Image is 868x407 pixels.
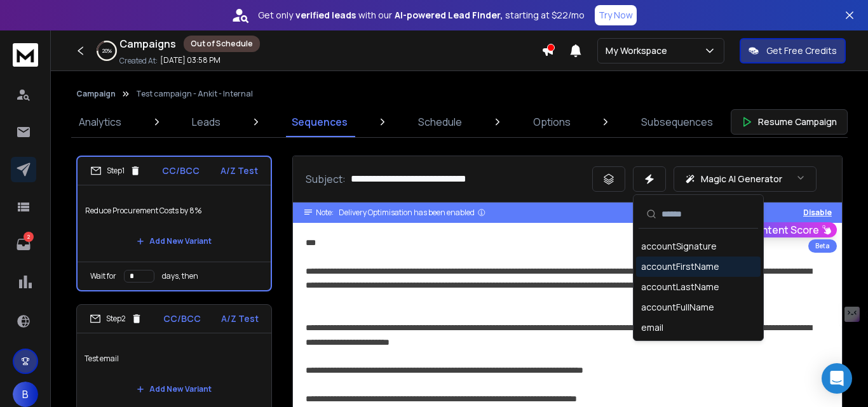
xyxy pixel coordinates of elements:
p: Sequences [292,114,348,130]
p: days, then [162,271,198,281]
span: Note: [316,208,334,218]
p: A/Z Test [220,164,258,177]
button: Campaign [76,89,116,99]
a: 2 [11,232,36,257]
a: Leads [184,107,228,137]
p: CC/BCC [162,164,200,177]
p: Leads [192,114,220,130]
div: Beta [808,239,837,253]
p: [DATE] 03:58 PM [160,55,220,65]
p: Subsequences [641,114,713,130]
p: Magic AI Generator [701,173,782,185]
p: Analytics [79,114,121,130]
a: Schedule [410,107,470,137]
button: Get Content Score [722,222,837,237]
div: accountSignature [641,240,717,253]
div: accountFirstName [641,260,719,273]
button: Get Free Credits [740,38,846,63]
button: B [13,382,38,407]
button: Add New Variant [126,377,222,402]
p: Created At: [119,56,158,66]
p: 20 % [102,47,112,55]
p: Reduce Procurement Costs by 8% [85,193,263,229]
p: 2 [24,232,34,242]
p: Schedule [418,114,462,130]
p: Try Now [599,9,633,22]
div: Step 2 [90,313,142,324]
a: Analytics [71,107,129,137]
a: Sequences [284,107,355,137]
h1: Campaigns [119,36,176,51]
p: CC/BCC [163,312,201,325]
p: Subject: [306,171,346,187]
p: Get only with our starting at $22/mo [258,9,585,22]
button: Add New Variant [126,229,222,254]
p: My Workspace [606,44,672,57]
p: A/Z Test [221,312,259,325]
p: Test email [85,341,264,377]
div: Out of Schedule [184,36,260,52]
div: email [641,321,663,334]
li: Step1CC/BCCA/Z TestReduce Procurement Costs by 8%Add New VariantWait fordays, then [76,156,272,291]
button: Resume Campaign [731,109,848,135]
button: Disable [803,208,832,218]
div: Step 1 [90,165,141,177]
div: Open Intercom Messenger [822,363,852,394]
button: Magic AI Generator [674,166,817,192]
img: logo [13,43,38,67]
p: Options [533,114,571,130]
strong: AI-powered Lead Finder, [395,9,503,22]
a: Options [526,107,578,137]
p: Test campaign - Ankit - Internal [136,89,253,99]
div: accountFullName [641,301,714,314]
p: Get Free Credits [766,44,837,57]
strong: verified leads [295,9,356,22]
div: accountLastName [641,281,719,293]
p: Wait for [90,271,116,281]
div: Delivery Optimisation has been enabled [339,208,486,218]
button: Try Now [595,5,637,25]
a: Subsequences [634,107,721,137]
